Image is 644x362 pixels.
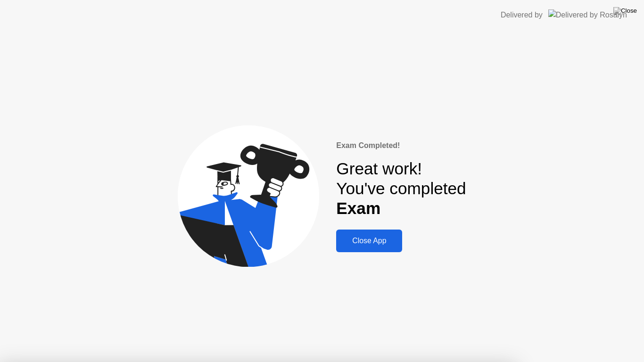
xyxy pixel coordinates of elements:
[501,9,543,21] div: Delivered by
[336,140,466,151] div: Exam Completed!
[548,9,627,20] img: Delivered by Rosalyn
[613,7,637,15] img: Close
[336,159,466,219] div: Great work! You've completed
[336,199,380,217] b: Exam
[339,237,399,245] div: Close App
